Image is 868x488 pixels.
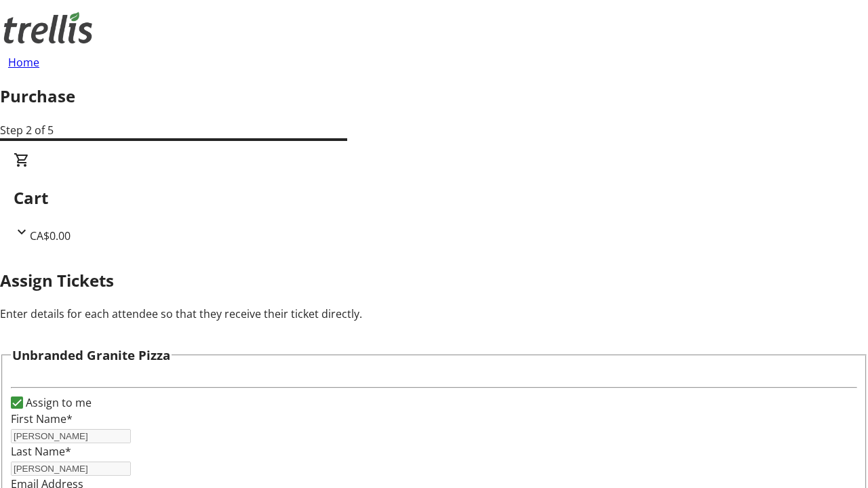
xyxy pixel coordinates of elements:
span: CA$0.00 [30,228,71,243]
label: Last Name* [11,444,71,459]
h2: Cart [14,186,854,210]
label: Assign to me [23,394,92,411]
div: CartCA$0.00 [14,152,854,244]
h3: Unbranded Granite Pizza [12,346,170,365]
label: First Name* [11,411,73,426]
